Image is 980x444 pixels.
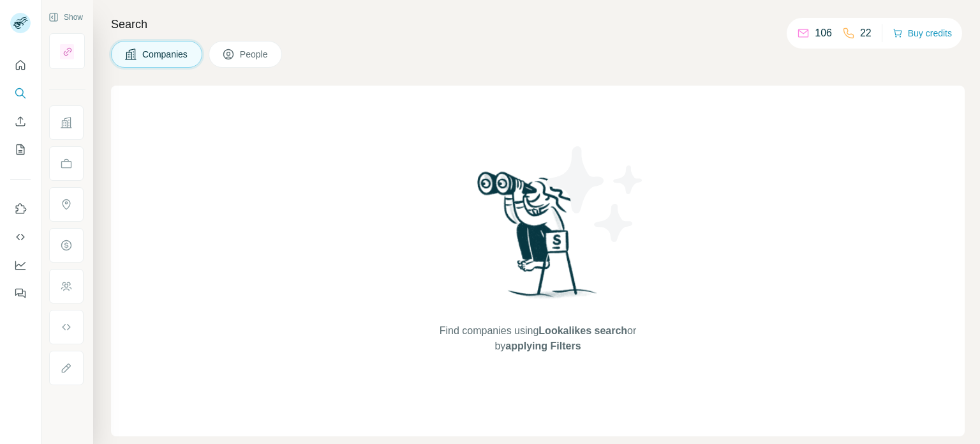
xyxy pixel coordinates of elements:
img: Surfe Illustration - Stars [538,137,653,252]
button: Search [10,82,31,105]
span: Find companies using or by [436,323,640,354]
button: Use Surfe on LinkedIn [10,197,31,220]
button: Quick start [10,54,31,77]
button: Enrich CSV [10,110,31,133]
h4: Search [111,15,965,33]
p: 22 [860,26,872,41]
button: Buy credits [893,24,952,42]
button: Show [40,8,92,27]
button: Feedback [10,282,31,305]
button: Dashboard [10,254,31,277]
span: Companies [142,48,189,61]
span: Lookalikes search [538,325,627,336]
button: My lists [10,138,31,161]
p: 106 [815,26,832,41]
img: Surfe Illustration - Woman searching with binoculars [471,168,604,310]
span: People [240,48,269,61]
button: Use Surfe API [10,226,31,249]
span: applying Filters [505,341,581,351]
